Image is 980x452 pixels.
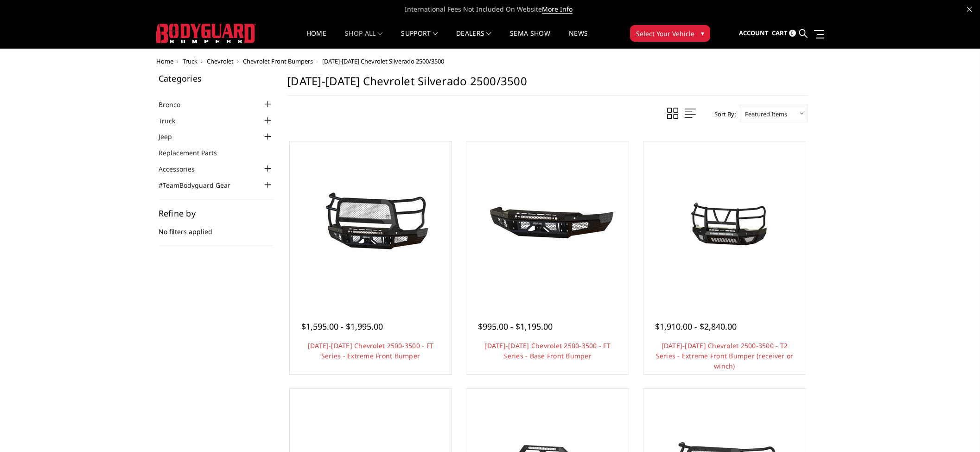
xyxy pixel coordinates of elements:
[739,21,769,46] a: Account
[655,321,737,332] span: $1,910.00 - $2,840.00
[287,74,808,95] h1: [DATE]-[DATE] Chevrolet Silverado 2500/3500
[156,24,256,43] img: BODYGUARD BUMPERS
[646,144,803,301] a: 2024-2025 Chevrolet 2500-3500 - T2 Series - Extreme Front Bumper (receiver or winch) 2024-2025 Ch...
[159,148,229,158] a: Replacement Parts
[772,29,788,37] span: Cart
[739,29,769,37] span: Account
[159,132,184,141] a: Jeep
[243,57,313,65] a: Chevrolet Front Bumpers
[207,57,234,65] a: Chevrolet
[401,30,438,48] a: Support
[159,209,274,246] div: No filters applied
[630,25,710,42] button: Select Your Vehicle
[159,164,206,174] a: Accessories
[510,30,550,48] a: SEMA Show
[159,100,192,109] a: Bronco
[469,144,626,301] a: 2024-2025 Chevrolet 2500-3500 - FT Series - Base Front Bumper 2024-2025 Chevrolet 2500-3500 - FT ...
[569,30,588,48] a: News
[709,107,736,121] label: Sort By:
[322,57,444,65] span: [DATE]-[DATE] Chevrolet Silverado 2500/3500
[159,116,187,126] a: Truck
[701,28,704,38] span: ▾
[478,321,553,332] span: $995.00 - $1,195.00
[183,57,197,65] a: Truck
[484,341,611,360] a: [DATE]-[DATE] Chevrolet 2500-3500 - FT Series - Base Front Bumper
[542,5,573,14] a: More Info
[934,407,980,452] iframe: Chat Widget
[159,209,274,217] h5: Refine by
[636,29,694,38] span: Select Your Vehicle
[159,74,274,83] h5: Categories
[301,321,383,332] span: $1,595.00 - $1,995.00
[789,30,796,37] span: 0
[306,30,326,48] a: Home
[772,21,796,46] a: Cart 0
[292,144,450,301] a: 2024-2025 Chevrolet 2500-3500 - FT Series - Extreme Front Bumper 2024-2025 Chevrolet 2500-3500 - ...
[159,180,242,190] a: #TeamBodyguard Gear
[345,30,382,48] a: shop all
[456,30,491,48] a: Dealers
[656,341,794,370] a: [DATE]-[DATE] Chevrolet 2500-3500 - T2 Series - Extreme Front Bumper (receiver or winch)
[156,57,173,65] a: Home
[308,341,434,360] a: [DATE]-[DATE] Chevrolet 2500-3500 - FT Series - Extreme Front Bumper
